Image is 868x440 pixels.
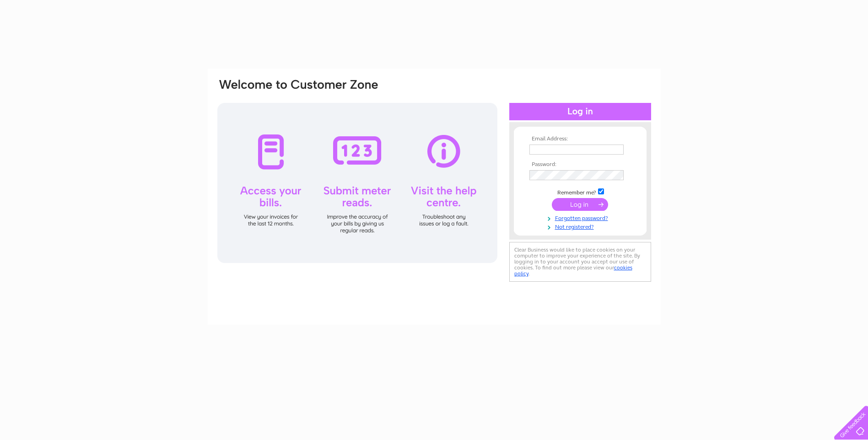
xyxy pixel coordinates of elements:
[514,264,632,277] a: cookies policy
[552,198,608,211] input: Submit
[509,242,651,282] div: Clear Business would like to place cookies on your computer to improve your experience of the sit...
[529,222,633,231] a: Not registered?
[527,136,633,142] th: Email Address:
[527,187,633,196] td: Remember me?
[529,213,633,222] a: Forgotten password?
[527,161,633,168] th: Password:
